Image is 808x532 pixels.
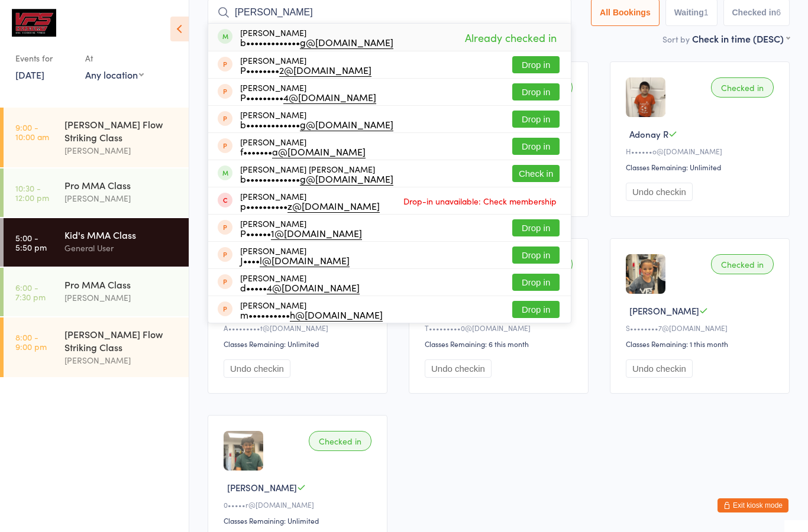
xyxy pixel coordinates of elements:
div: [PERSON_NAME] [64,291,179,304]
div: [PERSON_NAME] Flow Striking Class [64,118,179,144]
button: Drop in [512,83,560,100]
a: [DATE] [15,68,44,81]
div: P•••••••• [240,65,371,74]
div: H•••••• [626,146,777,156]
span: [PERSON_NAME] [629,304,699,317]
div: [PERSON_NAME] [64,144,179,157]
div: 0••••• [224,499,375,510]
span: [PERSON_NAME] [227,481,297,494]
div: b••••••••••••• [240,174,393,183]
time: 6:00 - 7:30 pm [15,283,46,301]
div: P••••••••• [240,92,376,102]
span: Drop-in unavailable: Check membership [400,192,560,210]
button: Exit kiosk mode [717,498,788,512]
div: p•••••••••• [240,201,380,210]
div: b••••••••••••• [240,37,393,47]
div: Classes Remaining: Unlimited [626,162,777,172]
time: 9:00 - 10:00 am [15,122,49,141]
span: Already checked in [462,27,560,48]
button: Undo checkin [425,359,492,378]
div: Classes Remaining: Unlimited [224,339,375,349]
div: [PERSON_NAME] [PERSON_NAME] [240,164,393,183]
div: [PERSON_NAME] [240,219,362,238]
div: S•••••••• [626,323,777,333]
div: 6 [776,8,781,17]
div: [PERSON_NAME] [64,353,179,367]
div: T••••••••• [425,323,576,333]
div: [PERSON_NAME] [240,192,380,210]
div: [PERSON_NAME] [240,300,383,319]
div: [PERSON_NAME] [240,56,371,74]
div: Pro MMA Class [64,278,179,291]
div: [PERSON_NAME] [240,83,376,102]
div: J•••• [240,255,350,265]
div: [PERSON_NAME] Flow Striking Class [64,327,179,353]
div: [PERSON_NAME] [240,273,360,292]
time: 5:00 - 5:50 pm [15,233,47,252]
div: Classes Remaining: Unlimited [224,515,375,525]
a: 9:00 -10:00 am[PERSON_NAME] Flow Striking Class[PERSON_NAME] [4,108,189,167]
div: Checked in [711,254,774,274]
div: P•••••• [240,228,362,238]
button: Drop in [512,56,560,73]
div: Any location [85,68,144,81]
button: Undo checkin [626,359,693,378]
a: 8:00 -9:00 pm[PERSON_NAME] Flow Striking Class[PERSON_NAME] [4,317,189,377]
div: Check in time (DESC) [692,32,790,45]
div: At [85,48,144,68]
div: f••••••• [240,147,366,156]
div: [PERSON_NAME] [64,192,179,205]
img: image1745532358.png [224,431,263,471]
a: 5:00 -5:50 pmKid's MMA ClassGeneral User [4,218,189,267]
div: [PERSON_NAME] [240,28,393,47]
div: [PERSON_NAME] [240,137,366,156]
div: Checked in [309,431,371,451]
div: Kid's MMA Class [64,228,179,241]
a: 10:30 -12:00 pmPro MMA Class[PERSON_NAME] [4,168,189,217]
div: Classes Remaining: 6 this month [425,339,576,349]
time: 10:30 - 12:00 pm [15,183,49,202]
button: Undo checkin [224,359,290,378]
div: A••••••••• [224,323,375,333]
div: 1 [704,8,709,17]
div: d••••• [240,283,360,292]
label: Sort by [662,33,690,45]
div: Events for [15,48,73,68]
time: 8:00 - 9:00 pm [15,332,47,351]
div: b••••••••••••• [240,119,393,129]
button: Undo checkin [626,183,693,201]
button: Drop in [512,219,560,236]
div: [PERSON_NAME] [240,110,393,129]
div: m•••••••••• [240,310,383,319]
div: [PERSON_NAME] [240,246,350,265]
button: Drop in [512,274,560,291]
button: Drop in [512,301,560,318]
button: Drop in [512,138,560,155]
button: Check in [512,165,560,182]
span: Adonay R [629,128,668,140]
div: Pro MMA Class [64,179,179,192]
button: Drop in [512,246,560,264]
button: Drop in [512,111,560,128]
div: Classes Remaining: 1 this month [626,339,777,349]
div: General User [64,241,179,255]
img: image1749596560.png [626,254,665,294]
div: Checked in [711,77,774,98]
a: 6:00 -7:30 pmPro MMA Class[PERSON_NAME] [4,268,189,316]
img: VFS Academy [12,9,56,37]
img: image1673650226.png [626,77,665,117]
